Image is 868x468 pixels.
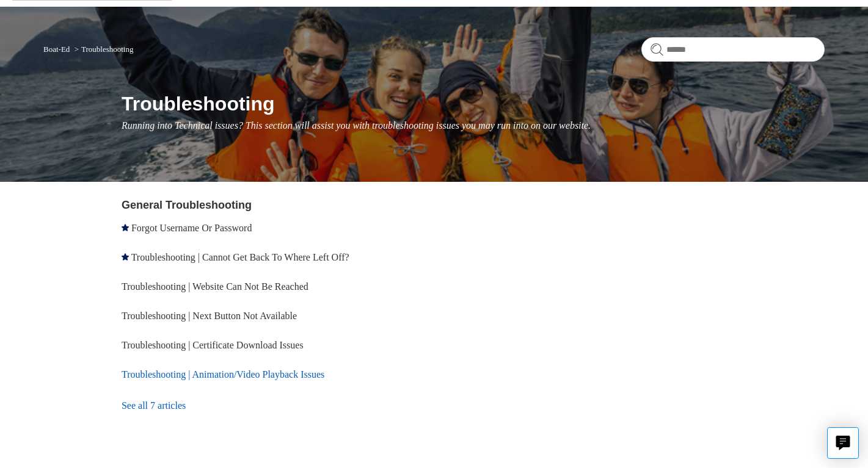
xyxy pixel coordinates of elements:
[122,369,324,380] a: Troubleshooting | Animation/Video Playback Issues
[43,45,70,54] a: Boat-Ed
[122,89,825,118] h1: Troubleshooting
[122,281,308,292] a: Troubleshooting | Website Can Not Be Reached
[122,253,129,261] svg: Promoted article
[122,311,297,321] a: Troubleshooting | Next Button Not Available
[122,224,129,231] svg: Promoted article
[122,340,304,350] a: Troubleshooting | Certificate Download Issues
[122,118,825,133] p: Running into Technical issues? This section will assist you with troubleshooting issues you may r...
[122,389,438,422] a: See all 7 articles
[131,252,349,262] a: Troubleshooting | Cannot Get Back To Where Left Off?
[131,223,252,233] a: Forgot Username Or Password
[122,199,252,211] a: General Troubleshooting
[827,427,859,459] button: Live chat
[641,37,825,62] input: Search
[43,45,72,54] li: Boat-Ed
[72,45,134,54] li: Troubleshooting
